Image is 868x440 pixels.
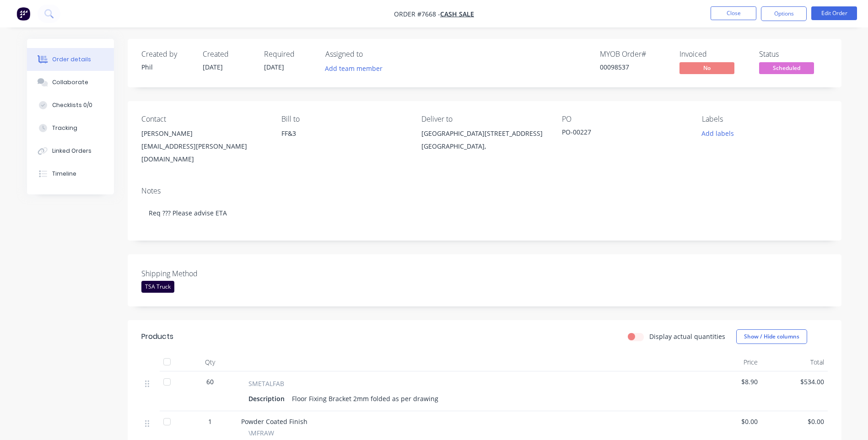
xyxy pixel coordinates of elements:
div: Created by [141,50,192,59]
button: Checklists 0/0 [27,94,114,117]
a: Cash Sale [440,10,474,18]
button: Add team member [320,62,387,75]
div: Phil [141,62,192,72]
label: Display actual quantities [649,332,725,341]
div: Bill to [281,115,407,123]
div: MYOB Order # [600,50,669,59]
button: Add labels [697,127,739,140]
div: Price [695,353,761,371]
button: Edit Order [811,6,857,20]
div: Checklists 0/0 [52,101,92,109]
span: Order #7668 - [394,10,440,18]
span: 60 [206,377,214,386]
div: Order details [52,55,91,64]
button: Options [761,6,807,21]
div: FF&3 [281,127,407,140]
button: Scheduled [759,62,814,76]
div: Assigned to [325,50,417,59]
div: FF&3 [281,127,407,156]
div: Qty [183,353,237,371]
div: Total [761,353,828,371]
div: PO [562,115,687,123]
span: No [679,62,734,74]
div: Invoiced [679,50,748,59]
span: SMETALFAB [248,379,284,388]
span: $534.00 [765,377,824,386]
div: Status [759,50,828,59]
span: $8.90 [699,377,758,386]
div: Deliver to [421,115,547,123]
button: Tracking [27,117,114,140]
button: Order details [27,48,114,71]
div: [GEOGRAPHIC_DATA][STREET_ADDRESS][GEOGRAPHIC_DATA], [421,127,547,156]
button: Timeline [27,162,114,185]
span: $0.00 [699,417,758,426]
div: [PERSON_NAME] [141,127,267,140]
div: TSA Truck [141,281,174,293]
label: Shipping Method [141,268,256,279]
img: Factory [16,7,30,21]
span: $0.00 [765,417,824,426]
div: Required [264,50,314,59]
div: PO-00227 [562,127,676,140]
span: [DATE] [203,63,223,71]
div: Created [203,50,253,59]
span: [DATE] [264,63,284,71]
div: Floor Fixing Bracket 2mm folded as per drawing [288,392,442,405]
div: Collaborate [52,78,88,86]
span: Powder Coated Finish [241,417,307,426]
div: 00098537 [600,62,669,72]
div: [PERSON_NAME][EMAIL_ADDRESS][PERSON_NAME][DOMAIN_NAME] [141,127,267,166]
div: [GEOGRAPHIC_DATA][STREET_ADDRESS] [421,127,547,140]
button: Show / Hide columns [736,329,807,344]
button: Collaborate [27,71,114,94]
button: Add team member [325,62,388,75]
div: Tracking [52,124,77,132]
div: Timeline [52,170,76,178]
div: [GEOGRAPHIC_DATA], [421,140,547,153]
div: Linked Orders [52,147,92,155]
div: Req ??? Please advise ETA [141,199,828,227]
div: Labels [702,115,827,123]
div: Notes [141,187,828,195]
div: Products [141,331,173,342]
span: Scheduled [759,62,814,74]
div: Contact [141,115,267,123]
button: Close [711,6,756,20]
span: \MFRAW [248,428,274,438]
button: Linked Orders [27,140,114,162]
div: [EMAIL_ADDRESS][PERSON_NAME][DOMAIN_NAME] [141,140,267,166]
span: 1 [208,417,212,426]
div: Description [248,392,288,405]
